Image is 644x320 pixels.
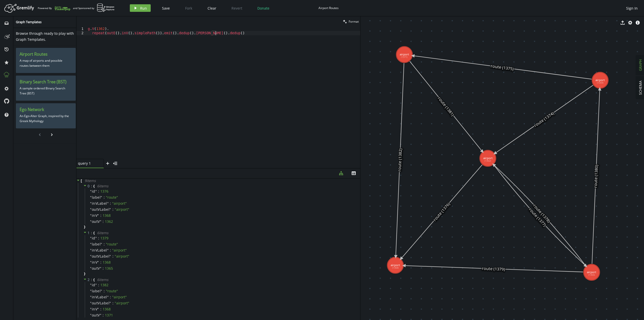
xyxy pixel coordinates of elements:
[91,277,92,282] span: :
[483,156,492,160] tspan: airport
[162,6,170,11] span: Save
[92,307,98,311] span: inV
[597,81,603,85] tspan: (1359)
[88,184,90,188] span: 0
[91,184,92,188] span: :
[110,248,111,253] span: :
[482,266,505,272] text: route (1379)
[624,4,640,12] button: Sign In
[106,289,118,293] span: " route "
[90,248,92,253] span: "
[90,207,92,212] span: "
[107,201,109,206] span: "
[204,4,220,12] button: Clear
[92,236,95,240] span: id
[392,266,398,270] tspan: (1368)
[90,201,92,206] span: "
[401,55,408,59] tspan: (1371)
[104,195,105,200] span: :
[20,57,72,69] p: A map of airports and possible routes between them
[112,201,127,206] span: " airport "
[106,195,118,200] span: " route "
[98,189,99,194] span: :
[92,189,95,194] span: id
[95,189,97,194] span: "
[78,161,98,166] span: query 1
[92,248,107,253] span: inVLabel
[90,195,92,200] span: "
[105,313,113,317] div: 1371
[90,189,92,194] span: "
[92,207,110,212] span: outVLabel
[76,27,87,31] div: 1
[90,236,92,240] span: "
[20,79,72,85] h3: Binary Search Tree (BST)
[92,295,107,299] span: inVLabel
[98,283,99,287] span: :
[97,184,108,188] span: 6 item s
[181,4,196,12] button: Fork
[20,107,72,112] h3: Ego Network
[231,6,242,11] span: Revert
[92,301,110,305] span: outVLabel
[396,148,403,172] text: route (1382)
[92,254,110,259] span: outVLabel
[593,165,599,188] text: route (1380)
[587,270,596,274] tspan: airport
[92,219,100,224] span: outV
[100,313,102,317] span: "
[112,254,113,259] span: :
[90,301,92,305] span: "
[92,201,107,206] span: inVLabel
[90,219,92,224] span: "
[93,184,95,188] span: {
[100,236,108,240] div: 1379
[110,295,111,299] span: :
[595,78,605,82] tspan: airport
[85,178,96,183] span: 9 item s
[318,6,339,10] div: Airport Routes
[90,213,92,218] span: "
[638,81,643,95] span: SCHEMA
[130,4,151,12] button: Run
[20,52,72,57] h3: Airport Routes
[112,295,127,299] span: " airport "
[90,282,92,287] span: "
[100,189,108,194] div: 1376
[93,277,95,282] span: {
[103,307,111,311] div: 1368
[112,301,113,305] span: :
[95,236,97,240] span: "
[97,3,115,12] img: AWS Neptune
[158,4,174,12] button: Save
[92,195,101,200] span: label
[106,242,118,246] span: " route "
[97,260,99,265] span: "
[107,248,109,253] span: "
[101,242,102,246] span: "
[16,20,42,24] span: Graph Templates
[485,159,491,163] tspan: (1362)
[92,260,98,265] span: inV
[90,254,92,259] span: "
[73,3,115,13] div: and Sponsored by
[100,213,101,218] span: :
[90,289,92,293] span: "
[97,213,99,218] span: "
[588,273,595,277] tspan: (1365)
[16,31,74,42] span: Browse through ready to play with Graph Templates.
[140,6,147,11] span: Run
[83,271,85,276] span: }
[97,277,108,282] span: 6 item s
[254,4,273,12] button: Donate
[112,207,113,212] span: :
[103,266,104,271] span: :
[115,301,129,305] span: " airport "
[208,6,216,11] span: Clear
[115,254,129,259] span: " airport "
[228,4,246,12] button: Revert
[100,219,102,224] span: "
[95,282,97,287] span: "
[92,242,101,246] span: label
[103,219,104,224] span: :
